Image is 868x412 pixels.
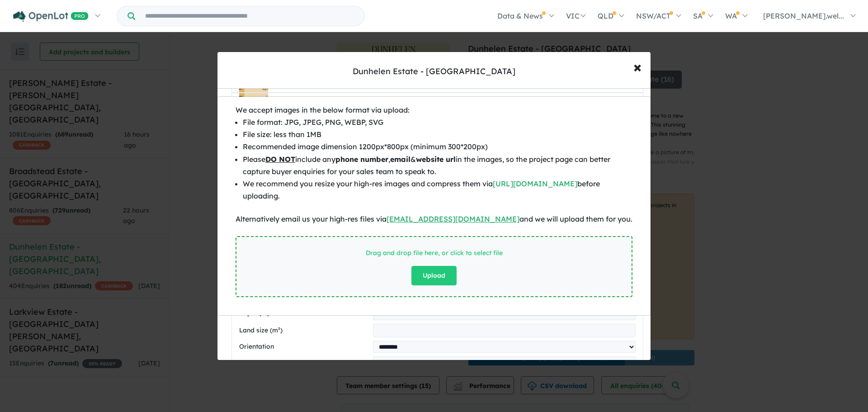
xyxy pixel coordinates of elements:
div: Drag and drop file here, or click to select file [366,248,503,259]
b: phone number [335,155,388,164]
a: [EMAIL_ADDRESS][DOMAIN_NAME] [387,214,519,223]
input: Try estate name, suburb, builder or developer [137,6,363,26]
button: Upload [411,266,457,285]
li: File format: JPG, JPEG, PNG, WEBP, SVG [243,116,632,128]
div: Alternatively email us your high-res files via and we will upload them for you. [236,213,632,225]
li: File size: less than 1MB [243,128,632,141]
b: email [390,155,410,164]
li: Recommended image dimension 1200px*800px (minimum 300*200px) [243,141,632,153]
div: We accept images in the below format via upload: [236,104,632,116]
a: [URL][DOMAIN_NAME] [493,179,577,188]
img: Openlot PRO Logo White [13,11,89,22]
li: Please include any , & in the images, so the project page can better capture buyer enquiries for ... [243,153,632,178]
u: DO NOT [265,155,295,164]
li: We recommend you resize your high-res images and compress them via before uploading. [243,178,632,202]
span: [PERSON_NAME].wel... [763,11,844,20]
b: website url [416,155,456,164]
